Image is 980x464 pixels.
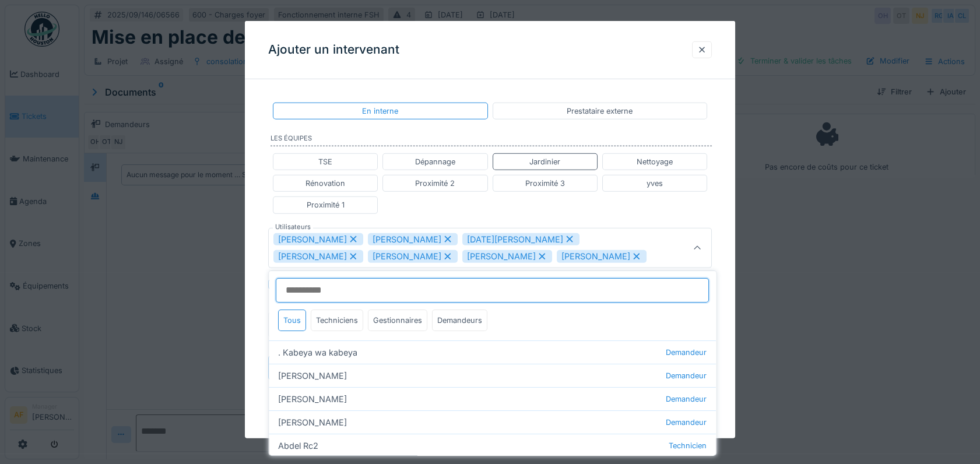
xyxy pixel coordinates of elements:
div: [DATE][PERSON_NAME] [462,233,579,245]
div: yves [647,178,663,189]
div: Demandeurs [432,310,487,331]
span: Demandeur [666,417,707,428]
span: Technicien [669,440,707,451]
div: Proximité 3 [525,178,565,189]
div: Tous [278,310,306,331]
div: En interne [362,106,398,117]
div: [PERSON_NAME] [368,233,458,245]
div: Proximité 1 [307,199,345,210]
div: Prestataire externe [567,106,633,117]
span: Demandeur [666,393,707,405]
div: [PERSON_NAME] [557,250,647,263]
span: Demandeur [666,370,707,381]
div: Dépannage [415,156,455,167]
div: Abdel Rc2 [269,434,716,457]
div: Nettoyage [637,156,673,167]
div: [PERSON_NAME] [269,410,716,434]
div: [PERSON_NAME] [462,250,552,263]
div: [PERSON_NAME] [269,364,716,387]
div: Jardinier [529,156,560,167]
div: TSE [318,156,332,167]
div: Techniciens [311,310,363,331]
label: Utilisateurs [273,222,313,231]
span: Demandeur [666,347,707,358]
div: [PERSON_NAME] [273,250,363,263]
div: . Kabeya wa kabeya [269,340,716,364]
div: [PERSON_NAME] [273,233,363,245]
div: Gestionnaires [368,310,427,331]
div: Rénovation [305,178,345,189]
div: Proximité 2 [415,178,455,189]
div: [PERSON_NAME] [269,387,716,410]
h3: Ajouter un intervenant [268,43,399,57]
div: [PERSON_NAME] [368,250,458,263]
label: Les équipes [271,133,712,146]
